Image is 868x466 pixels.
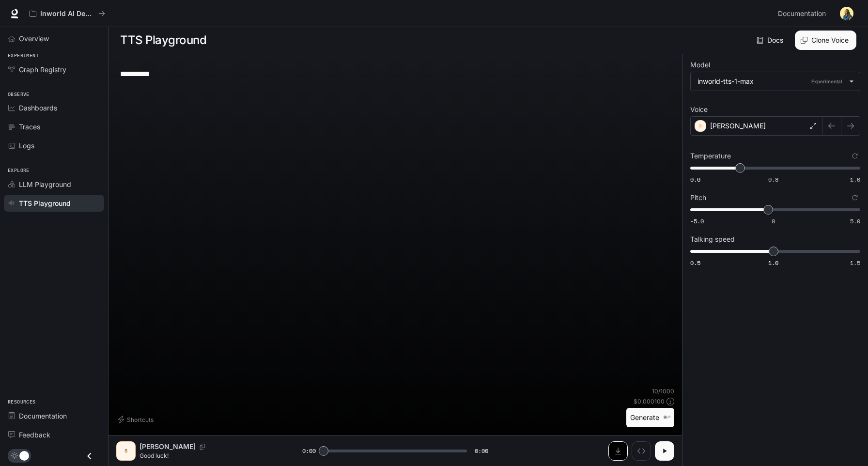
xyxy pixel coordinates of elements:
[690,62,710,68] p: Model
[19,33,49,44] span: Overview
[19,103,57,113] span: Dashboards
[768,175,778,184] span: 0.8
[690,217,704,225] span: -5.0
[19,411,67,421] span: Documentation
[690,175,700,184] span: 0.6
[19,122,40,132] span: Traces
[475,446,488,456] span: 0:00
[755,31,787,50] a: Docs
[850,259,860,267] span: 1.5
[697,77,844,86] div: inworld-tts-1-max
[774,4,833,23] a: Documentation
[139,442,196,451] p: [PERSON_NAME]
[40,10,94,18] p: Inworld AI Demos
[608,441,628,461] button: Download audio
[795,31,856,50] button: Clone Voice
[4,137,104,154] a: Logs
[196,444,209,450] button: Copy Voice ID
[837,4,856,23] button: User avatar
[632,441,651,461] button: Inspect
[118,443,134,459] div: S
[302,446,316,456] span: 0:00
[850,217,860,225] span: 5.0
[663,415,670,420] p: ⌘⏎
[116,412,157,427] button: Shortcuts
[120,31,206,50] h1: TTS Playground
[690,236,735,243] p: Talking speed
[4,30,104,47] a: Overview
[4,99,104,116] a: Dashboards
[19,450,29,461] span: Dark mode toggle
[690,194,706,201] p: Pitch
[139,451,279,460] p: Good luck!
[4,176,104,193] a: LLM Playground
[690,106,708,113] p: Voice
[710,121,766,131] p: [PERSON_NAME]
[4,407,104,424] a: Documentation
[772,217,775,225] span: 0
[4,61,104,78] a: Graph Registry
[19,430,50,440] span: Feedback
[690,259,700,267] span: 0.5
[19,198,71,208] span: TTS Playground
[78,446,100,466] button: Close drawer
[19,64,66,75] span: Graph Registry
[19,179,71,189] span: LLM Playground
[840,7,853,20] img: User avatar
[652,387,674,395] p: 10 / 1000
[19,140,34,151] span: Logs
[778,8,826,20] span: Documentation
[25,4,109,23] button: All workspaces
[4,118,104,135] a: Traces
[768,259,778,267] span: 1.0
[4,195,104,212] a: TTS Playground
[850,151,860,161] button: Reset to default
[850,192,860,203] button: Reset to default
[634,397,665,405] p: $ 0.000100
[809,77,844,86] p: Experimental
[690,153,731,159] p: Temperature
[4,426,104,443] a: Feedback
[626,408,674,428] button: Generate⌘⏎
[850,175,860,184] span: 1.0
[691,72,860,91] div: inworld-tts-1-maxExperimental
